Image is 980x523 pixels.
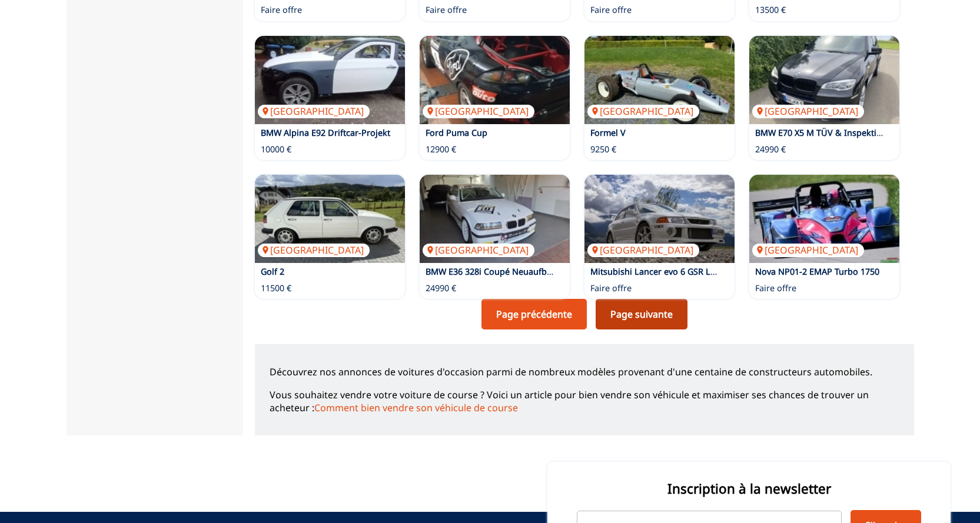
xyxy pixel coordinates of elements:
p: 11500 € [261,282,291,294]
a: BMW E70 X5 M TÜV & Inspektion Neu TOP 693 PS[GEOGRAPHIC_DATA] [749,36,899,124]
a: Golf 2[GEOGRAPHIC_DATA] [255,175,405,263]
p: Vous souhaitez vendre votre voiture de course ? Voici un article pour bien vendre son véhicule et... [270,388,899,415]
p: Inscription à la newsletter [577,479,921,498]
a: Golf 2 [261,266,284,277]
p: 9250 € [590,144,616,155]
img: Nova NP01-2 EMAP Turbo 1750 [749,175,899,263]
p: [GEOGRAPHIC_DATA] [587,105,699,118]
p: Découvrez nos annonces de voitures d'occasion parmi de nombreux modèles provenant d'une centaine ... [270,365,899,378]
p: Faire offre [261,4,302,16]
img: BMW Alpina E92 Driftcar-Projekt [255,36,405,124]
p: [GEOGRAPHIC_DATA] [258,244,370,256]
p: Faire offre [426,4,467,16]
a: BMW E36 328i Coupé Neuaufbau DMSB Wagenpass OMP Zelle[GEOGRAPHIC_DATA] [420,175,570,263]
a: Nova NP01-2 EMAP Turbo 1750[GEOGRAPHIC_DATA] [749,175,899,263]
p: [GEOGRAPHIC_DATA] [423,244,534,256]
a: Page suivante [596,299,687,329]
img: BMW E70 X5 M TÜV & Inspektion Neu TOP 693 PS [749,36,899,124]
a: BMW Alpina E92 Driftcar-Projekt[GEOGRAPHIC_DATA] [255,36,405,124]
a: Ford Puma Cup[GEOGRAPHIC_DATA] [420,36,570,124]
a: Nova NP01-2 EMAP Turbo 1750 [755,266,879,277]
a: BMW E70 X5 M TÜV & Inspektion Neu TOP 693 PS [755,127,954,138]
p: 24990 € [426,282,456,294]
img: Golf 2 [255,175,405,263]
a: Formel V [590,127,626,138]
p: [GEOGRAPHIC_DATA] [258,105,370,118]
a: Mitsubishi Lancer evo 6 GSR LHD[GEOGRAPHIC_DATA] [584,175,735,263]
p: 10000 € [261,144,291,155]
p: Faire offre [590,4,632,16]
img: Mitsubishi Lancer evo 6 GSR LHD [584,175,735,263]
p: 12900 € [426,144,456,155]
a: Ford Puma Cup [426,127,487,138]
a: Formel V[GEOGRAPHIC_DATA] [584,36,735,124]
p: 13500 € [755,4,786,16]
img: BMW E36 328i Coupé Neuaufbau DMSB Wagenpass OMP Zelle [420,175,570,263]
p: Faire offre [755,282,796,294]
p: 24990 € [755,144,786,155]
p: [GEOGRAPHIC_DATA] [587,244,699,256]
p: [GEOGRAPHIC_DATA] [423,105,534,118]
a: BMW Alpina E92 Driftcar-Projekt [261,127,390,138]
p: Faire offre [590,282,632,294]
a: Page précédente [481,299,587,329]
img: Ford Puma Cup [420,36,570,124]
a: Comment bien vendre son véhicule de course [314,401,518,414]
a: Mitsubishi Lancer evo 6 GSR LHD [590,266,723,277]
img: Formel V [584,36,735,124]
p: [GEOGRAPHIC_DATA] [752,105,864,118]
p: [GEOGRAPHIC_DATA] [752,244,864,256]
a: BMW E36 328i Coupé Neuaufbau DMSB Wagenpass OMP Zelle [426,266,675,277]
